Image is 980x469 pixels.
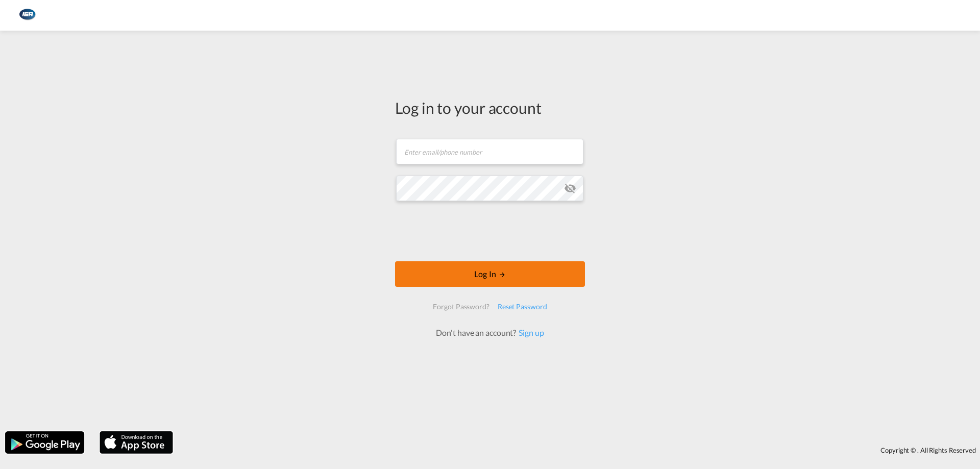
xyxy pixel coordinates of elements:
img: 1aa151c0c08011ec8d6f413816f9a227.png [15,4,38,27]
img: google.png [4,430,85,455]
div: Forgot Password? [429,298,493,316]
div: Reset Password [494,298,551,316]
iframe: reCAPTCHA [412,211,568,251]
button: LOGIN [395,261,585,287]
a: Sign up [516,328,544,337]
div: Copyright © . All Rights Reserved [178,441,980,459]
md-icon: icon-eye-off [564,182,576,194]
div: Don't have an account? [425,327,555,338]
input: Enter email/phone number [396,139,583,164]
img: apple.png [99,430,174,455]
div: Log in to your account [395,97,585,118]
